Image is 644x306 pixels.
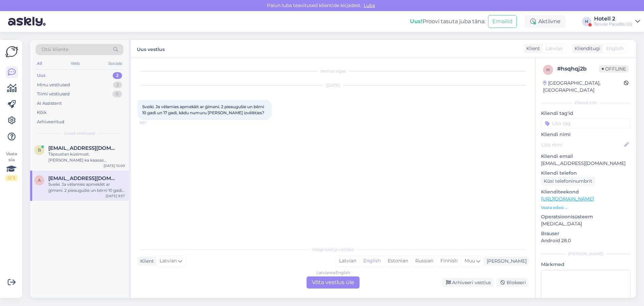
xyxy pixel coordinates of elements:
div: English [360,256,384,266]
span: a [38,178,41,183]
input: Lisa nimi [541,141,623,148]
div: Klienditugi [572,45,600,52]
img: Askly Logo [5,45,18,58]
input: Lisa tag [541,118,631,128]
div: Web [69,59,81,68]
button: Emailid [488,15,517,28]
div: Proovi tasuta juba täna: [410,17,485,26]
p: Android 28.0 [541,237,631,244]
div: Aktiivne [525,15,566,28]
div: Blokeeri [496,278,529,287]
a: Hotell 2Tervise Paradiis OÜ [594,16,640,27]
p: Kliendi nimi [541,131,631,138]
div: 0 [112,91,122,97]
p: [MEDICAL_DATA] [541,220,631,227]
div: # hsqhqj2b [557,65,599,73]
div: Minu vestlused [37,82,70,88]
span: Latvian [160,257,177,265]
span: English [606,45,624,52]
p: Kliendi email [541,153,631,160]
div: Kliendi info [541,100,631,106]
div: Valige keel ja vastake [138,247,529,253]
div: Russian [412,256,437,266]
div: Võta vestlus üle [307,276,360,289]
div: Estonian [384,256,412,266]
div: [PERSON_NAME] [541,251,631,257]
div: H [582,17,591,26]
span: h [546,67,550,72]
span: b97marli@gmail.com [48,145,118,151]
div: [DATE] 9:57 [106,193,125,199]
span: allarsu@inbox.lv [48,175,118,181]
span: Latvian [546,45,563,52]
div: All [36,59,43,68]
b: Uus! [410,18,423,25]
div: Vaata siia [5,151,17,181]
div: Klient [138,258,154,265]
p: Kliendi telefon [541,170,631,177]
div: Uus [37,72,46,79]
div: 0 / 3 [5,175,17,181]
p: Klienditeekond [541,188,631,195]
span: Sveiki. Ja vēlamies apmeklēt ar ģimeni. 2 pieaugušie un bērni 10 gadi un 17 gadi, kādu numuru [PE... [142,104,265,115]
span: Otsi kliente [42,46,68,53]
p: Kliendi tag'id [541,110,631,117]
p: Operatsioonisüsteem [541,213,631,220]
span: b [38,147,41,152]
div: 2 [113,82,122,88]
div: Vestlus algas [138,68,529,74]
div: Arhiveeritud [37,119,64,125]
div: Sveiki. Ja vēlamies apmeklēt ar ģimeni. 2 pieaugušie un bērni 10 gadi un 17 gadi, kādu numuru [PE... [48,181,125,193]
p: Vaata edasi ... [541,205,631,211]
div: Arhiveeri vestlus [442,278,494,287]
a: [URL][DOMAIN_NAME] [541,196,594,202]
label: Uus vestlus [137,44,165,53]
div: Latvian [336,256,360,266]
div: [DATE] 10:09 [104,163,125,168]
span: 9:57 [140,120,165,125]
div: Finnish [437,256,461,266]
div: 2 [113,72,122,79]
div: Tervise Paradiis OÜ [594,21,633,27]
div: Socials [107,59,123,68]
div: [DATE] [138,82,529,88]
div: Latvian to English [316,270,350,276]
span: Luba [362,2,377,8]
span: Offline [599,65,629,73]
p: Brauser [541,230,631,237]
div: [GEOGRAPHIC_DATA], [GEOGRAPHIC_DATA] [543,80,624,94]
div: Küsi telefoninumbrit [541,177,595,186]
div: Täpsustan kúsimust. [PERSON_NAME] ka kaasas [PERSON_NAME] [PERSON_NAME] pensionäri pileti [48,151,125,163]
div: Kõik [37,109,47,116]
span: Muu [465,258,475,264]
span: Uued vestlused [64,130,95,136]
div: [PERSON_NAME] [484,258,527,265]
div: Tiimi vestlused [37,91,70,97]
div: AI Assistent [37,100,62,107]
p: Märkmed [541,261,631,268]
p: [EMAIL_ADDRESS][DOMAIN_NAME] [541,160,631,167]
div: Hotell 2 [594,16,633,21]
div: Klient [524,45,540,52]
